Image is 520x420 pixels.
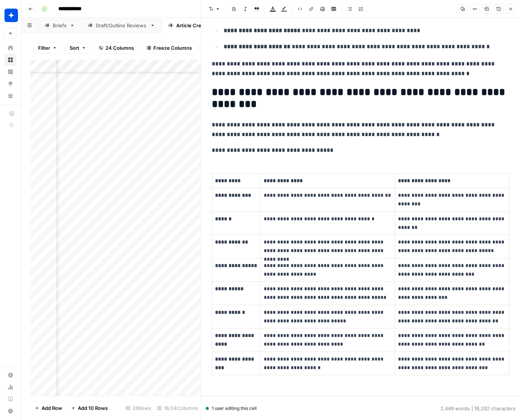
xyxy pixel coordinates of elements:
[81,18,162,33] a: Draft/Outline Reviews
[30,402,67,414] button: Add Row
[4,393,16,405] a: Learning Hub
[65,42,91,54] button: Sort
[162,18,227,33] a: Article Creation
[67,402,112,414] button: Add 10 Rows
[4,9,18,22] img: Wiz Logo
[4,54,16,66] a: Browse
[96,22,147,29] div: Draft/Outline Reviews
[38,18,81,33] a: Briefs
[4,90,16,102] a: Your Data
[70,44,79,52] span: Sort
[176,22,213,29] div: Article Creation
[4,381,16,393] a: Usage
[33,42,62,54] button: Filter
[4,369,16,381] a: Settings
[42,404,62,412] span: Add Row
[4,405,16,417] button: Help + Support
[4,78,16,90] a: Opportunities
[4,6,16,25] button: Workspace: Wiz
[78,404,108,412] span: Add 10 Rows
[4,66,16,78] a: Insights
[38,44,50,52] span: Filter
[105,44,134,52] span: 24 Columns
[153,44,192,52] span: Freeze Columns
[154,402,201,414] div: 18/24 Columns
[142,42,197,54] button: Freeze Columns
[206,405,257,412] div: 1 user editing this cell
[440,405,516,412] div: 2,449 words | 18,202 characters
[123,402,154,414] div: 28 Rows
[53,22,67,29] div: Briefs
[4,42,16,54] a: Home
[94,42,139,54] button: 24 Columns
